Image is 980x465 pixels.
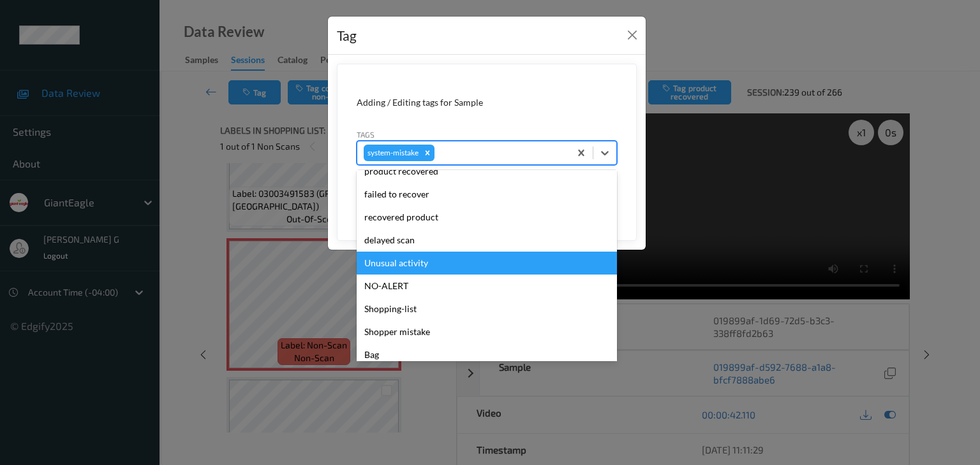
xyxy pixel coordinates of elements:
div: Shopping-list [357,297,617,320]
label: Tags [357,129,375,140]
div: Remove system-mistake [420,145,434,161]
div: NO-ALERT [357,275,617,297]
div: system-mistake [364,145,420,161]
div: recovered product [357,206,617,229]
div: delayed scan [357,229,617,252]
div: Tag [337,25,357,46]
div: Unusual activity [357,252,617,275]
div: product recovered [357,160,617,183]
div: failed to recover [357,183,617,206]
div: Adding / Editing tags for Sample [357,96,617,109]
div: Bag [357,343,617,366]
div: Shopper mistake [357,320,617,343]
button: Close [623,26,641,44]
